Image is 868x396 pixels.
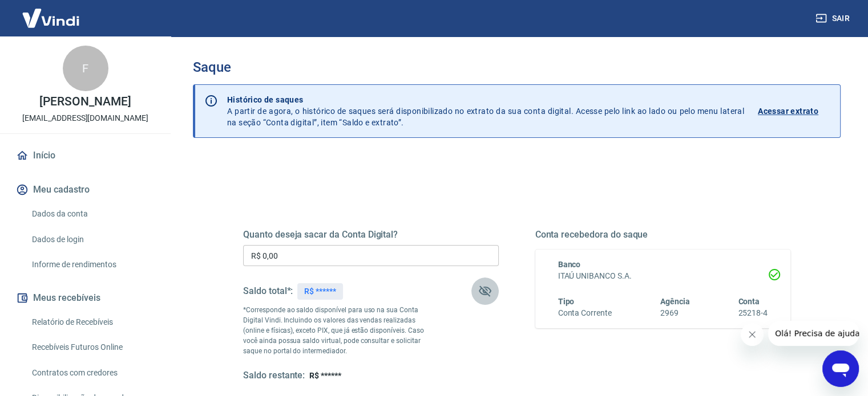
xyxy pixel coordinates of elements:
a: Início [14,143,157,168]
p: A partir de agora, o histórico de saques será disponibilizado no extrato da sua conta digital. Ac... [227,94,744,128]
h6: Conta Corrente [558,307,612,319]
div: F [63,46,108,91]
button: Meus recebíveis [14,285,157,311]
iframe: Botão para abrir a janela de mensagens [822,350,859,387]
h3: Saque [193,59,841,75]
span: Tipo [558,297,575,306]
span: Conta [738,297,760,306]
button: Meu cadastro [14,177,157,202]
iframe: Fechar mensagem [741,323,764,346]
span: Olá! Precisa de ajuda? [7,8,96,17]
h5: Saldo restante: [243,370,305,382]
h5: Conta recebedora do saque [535,229,791,240]
a: Contratos com credores [27,361,157,385]
a: Relatório de Recebíveis [27,311,157,334]
h5: Quanto deseja sacar da Conta Digital? [243,229,499,240]
p: *Corresponde ao saldo disponível para uso na sua Conta Digital Vindi. Incluindo os valores das ve... [243,305,435,356]
a: Dados da conta [27,202,157,226]
h6: ITAÚ UNIBANCO S.A. [558,270,768,282]
button: Sair [813,8,854,29]
p: [EMAIL_ADDRESS][DOMAIN_NAME] [22,112,148,124]
h5: Saldo total*: [243,285,293,297]
p: Histórico de saques [227,94,744,105]
img: Vindi [14,1,88,35]
a: Acessar extrato [758,94,831,128]
span: Agência [660,297,690,306]
a: Informe de rendimentos [27,253,157,276]
h6: 2969 [660,307,690,319]
iframe: Mensagem da empresa [768,321,859,346]
h6: 25218-4 [738,307,768,319]
a: Recebíveis Futuros Online [27,336,157,359]
p: Acessar extrato [758,105,818,117]
p: [PERSON_NAME] [39,96,131,108]
a: Dados de login [27,228,157,251]
span: Banco [558,260,581,269]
